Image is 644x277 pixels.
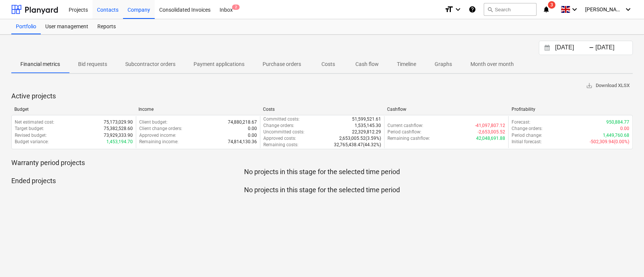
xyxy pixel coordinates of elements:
p: Financial metrics [20,60,60,68]
p: 73,929,333.90 [104,132,133,139]
button: Search [484,3,536,16]
p: 75,382,528.60 [104,125,133,132]
p: Revised budget : [15,132,47,139]
p: -41,097,807.12 [475,122,505,129]
p: Purchase orders [263,60,301,68]
p: Client budget : [139,119,168,125]
i: keyboard_arrow_down [570,5,579,14]
p: Timeline [397,60,416,68]
i: keyboard_arrow_down [453,5,463,14]
button: Interact with the calendar and add the check-in date for your trip. [541,44,553,52]
p: -2,653,005.52 [478,129,505,135]
div: Income [138,107,257,112]
p: Graphs [434,60,452,68]
p: Costs [319,60,337,68]
span: [PERSON_NAME] [585,6,623,12]
p: Ended projects [11,176,633,185]
button: Download XLSX [583,80,633,92]
i: notifications [543,5,550,14]
p: 32,765,438.47 ( 44.32% ) [334,142,381,148]
p: Approved costs : [263,135,296,142]
p: Payment applications [194,60,244,68]
p: Month over month [470,60,514,68]
p: Period cashflow : [387,129,421,135]
p: 1,535,145.30 [355,122,381,129]
span: Download XLSX [586,81,630,90]
p: -502,309.94 ( 0.00% ) [590,139,629,145]
p: Change orders : [263,122,294,129]
p: Initial forecast : [512,139,542,145]
p: 0.00 [248,132,257,139]
p: 51,599,521.61 [352,116,381,122]
div: Costs [263,107,381,112]
p: 42,048,691.88 [476,135,505,142]
span: search [487,6,493,12]
i: keyboard_arrow_down [624,5,633,14]
p: Period change : [512,132,542,139]
p: Remaining costs : [263,142,298,148]
p: Client change orders : [139,125,182,132]
a: Portfolio [11,19,41,34]
a: Reports [93,19,120,34]
p: Remaining cashflow : [387,135,430,142]
div: - [589,46,594,50]
input: End Date [594,43,632,53]
div: Cashflow [387,107,505,112]
p: 0.00 [248,125,257,132]
p: Budget variance : [15,139,49,145]
p: 2,653,005.52 ( 3.59% ) [339,135,381,142]
p: Warranty period projects [11,158,633,167]
span: 2 [232,5,240,10]
p: 1,449,760.68 [603,132,629,139]
span: save_alt [586,82,593,89]
p: 1,453,194.70 [106,139,133,145]
p: 74,814,130.36 [228,139,257,145]
p: 74,880,218.67 [228,119,257,125]
p: Bid requests [78,60,107,68]
p: Cash flow [355,60,379,68]
a: User management [41,19,93,34]
p: 75,173,029.90 [104,119,133,125]
p: Current cashflow : [387,122,423,129]
p: Committed costs : [263,116,300,122]
p: Active projects [11,92,633,101]
i: Knowledge base [469,5,476,14]
p: Approved income : [139,132,176,139]
p: Subcontractor orders [125,60,175,68]
p: No projects in this stage for the selected time period [11,185,633,194]
input: Start Date [553,43,592,53]
i: format_size [444,5,453,14]
p: 22,329,812.29 [352,129,381,135]
p: Forecast : [512,119,530,125]
span: 3 [548,1,555,9]
p: No projects in this stage for the selected time period [11,167,633,176]
p: 0.00 [620,125,629,132]
p: Uncommitted costs : [263,129,304,135]
p: 950,884.77 [606,119,629,125]
p: Target budget : [15,125,44,132]
p: Change orders : [512,125,543,132]
p: Remaining income : [139,139,178,145]
p: Net estimated cost : [15,119,54,125]
iframe: Chat Widget [606,241,644,277]
div: Budget [14,107,132,112]
div: Profitability [512,107,630,112]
